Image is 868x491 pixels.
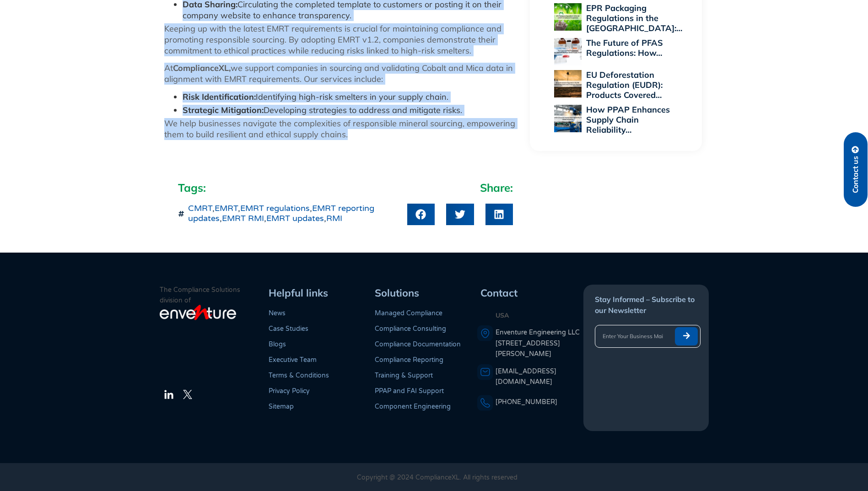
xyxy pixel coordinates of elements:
p: We help businesses navigate the complexities of responsible mineral sourcing, empowering them to ... [164,118,521,140]
a: How PPAP Enhances Supply Chain Reliability… [586,104,670,135]
a: EMRT [215,203,238,213]
a: EMRT reporting updates [188,203,374,223]
strong: Strategic Mitigation: [183,105,264,115]
div: Share on facebook [407,204,435,225]
p: Copyright @ 2024 ComplianceXL. All rights reserved [184,472,690,483]
img: EU Deforestation Regulation (EUDR): Products Covered and Compliance Essentials [554,70,582,97]
a: Managed Compliance [375,309,442,317]
a: EMRT updates [266,213,324,223]
a: Blogs [269,340,286,348]
span: Stay Informed – Subscribe to our Newsletter [595,295,695,315]
a: PPAP and FAI Support [375,387,444,395]
div: Share on linkedin [485,204,513,225]
a: EMRT RMI [222,213,264,223]
a: Compliance Consulting [375,325,446,333]
img: An envelope representing an email [477,364,493,380]
a: EU Deforestation Regulation (EUDR): Products Covered… [586,70,663,100]
span: Helpful links [269,286,328,299]
img: The Future of PFAS Regulations: How 2025 Will Reshape Global Supply Chains [554,38,582,65]
a: EPR Packaging Regulations in the [GEOGRAPHIC_DATA]:… [586,3,682,33]
a: Terms & Conditions [269,372,329,379]
img: enventure-light-logo_s [160,304,236,321]
a: Executive Team [269,356,317,364]
a: Privacy Policy [269,387,310,395]
li: Developing strategies to address and mitigate risks. [183,105,521,116]
h2: Share: [407,181,513,194]
p: Keeping up with the latest EMRT requirements is crucial for maintaining compliance and promoting ... [164,23,521,56]
a: [EMAIL_ADDRESS][DOMAIN_NAME] [496,367,556,386]
a: RMI [326,213,342,223]
p: The Compliance Solutions division of [160,285,266,306]
a: News [269,309,286,317]
a: Sitemap [269,403,294,410]
strong: USA [496,311,509,319]
img: The LinkedIn Logo [163,389,174,400]
a: The Future of PFAS Regulations: How… [586,38,663,58]
a: EMRT regulations [240,203,310,213]
a: [PHONE_NUMBER] [496,398,557,406]
a: Compliance Reporting [375,356,443,364]
span: , , , , , , [186,204,398,223]
img: A pin icon representing a location [477,325,493,341]
div: Share on twitter [446,204,474,225]
a: CMRT [188,203,212,213]
span: Contact [480,286,518,299]
a: Component Engineering [375,403,451,410]
a: Compliance Documentation [375,340,461,348]
input: Enter Your Business Mail ID [595,327,671,345]
img: A phone icon representing a telephone number [477,395,493,411]
span: Solutions [375,286,419,299]
a: Contact us [844,132,868,207]
p: At we support companies in sourcing and validating Cobalt and Mica data in alignment with EMRT re... [164,63,521,85]
h2: Tags: [178,181,399,194]
a: Case Studies [269,325,308,333]
a: Training & Support [375,372,433,379]
strong: Risk Identification: [183,92,256,102]
img: EPR Packaging Regulations in the US: A 2025 Compliance Perspective [554,3,582,31]
li: Identifying high-risk smelters in your supply chain. [183,92,521,103]
span: Contact us [852,156,860,193]
strong: ComplianceXL, [173,63,231,73]
a: Enventure Engineering LLC[STREET_ADDRESS][PERSON_NAME] [496,327,582,359]
img: How PPAP Enhances Supply Chain Reliability Across Global Industries [554,105,582,132]
img: The Twitter Logo [183,390,192,399]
